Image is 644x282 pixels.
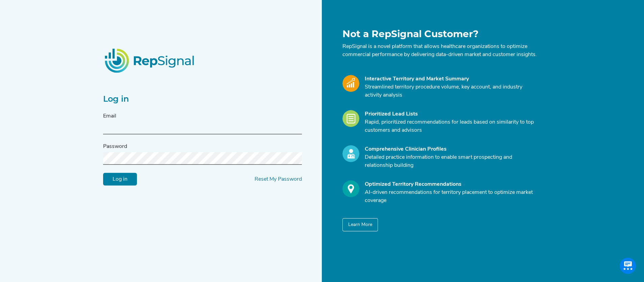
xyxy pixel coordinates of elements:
[365,75,537,83] div: Interactive Territory and Market Summary
[96,40,204,81] img: RepSignalLogo.20539ed3.png
[365,153,537,170] p: Detailed practice information to enable smart prospecting and relationship building
[103,112,116,120] label: Email
[103,94,302,104] h2: Log in
[255,177,302,182] a: Reset My Password
[365,145,537,153] div: Comprehensive Clinician Profiles
[103,143,127,151] label: Password
[365,118,537,134] p: Rapid, prioritized recommendations for leads based on similarity to top customers and advisors
[103,173,137,186] input: Log in
[342,43,537,59] p: RepSignal is a novel platform that allows healthcare organizations to optimize commercial perform...
[365,180,537,188] div: Optimized Territory Recommendations
[365,110,537,118] div: Prioritized Lead Lists
[342,218,378,231] button: Learn More
[365,83,537,99] p: Streamlined territory procedure volume, key account, and industry activity analysis
[365,188,537,205] p: AI-driven recommendations for territory placement to optimize market coverage
[342,145,359,162] img: Profile_Icon.739e2aba.svg
[342,180,359,197] img: Optimize_Icon.261f85db.svg
[342,75,359,92] img: Market_Icon.a700a4ad.svg
[342,28,537,40] h1: Not a RepSignal Customer?
[342,110,359,127] img: Leads_Icon.28e8c528.svg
